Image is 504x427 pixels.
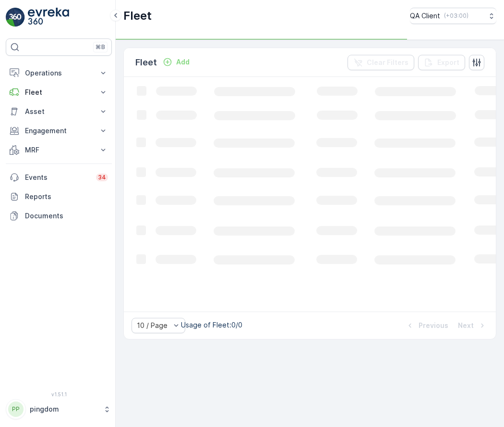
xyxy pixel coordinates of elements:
[458,321,474,330] p: Next
[6,83,112,102] button: Fleet
[28,8,69,27] img: logo_light-DOdMpM7g.png
[25,107,93,116] p: Asset
[96,43,105,51] p: ⌘B
[6,63,112,83] button: Operations
[419,321,448,330] p: Previous
[135,56,157,69] p: Fleet
[6,8,25,27] img: logo
[30,404,98,414] p: pingdom
[367,58,408,67] p: Clear Filters
[181,320,242,330] p: Usage of Fleet : 0/0
[6,121,112,140] button: Engagement
[25,126,93,136] p: Engagement
[6,187,112,206] a: Reports
[418,55,465,70] button: Export
[457,320,488,331] button: Next
[404,320,449,331] button: Previous
[437,58,459,67] p: Export
[25,211,108,221] p: Documents
[6,168,112,187] a: Events34
[6,102,112,121] button: Asset
[6,399,112,419] button: PPpingdom
[25,145,93,155] p: MRF
[25,88,93,97] p: Fleet
[159,56,193,68] button: Add
[444,12,468,20] p: ( +03:00 )
[6,140,112,160] button: MRF
[176,57,190,67] p: Add
[25,192,108,201] p: Reports
[348,55,414,70] button: Clear Filters
[123,8,152,24] p: Fleet
[98,174,106,181] p: 34
[410,8,496,24] button: QA Client(+03:00)
[6,206,112,226] a: Documents
[8,402,24,417] div: PP
[410,11,440,21] p: QA Client
[25,68,93,78] p: Operations
[25,173,90,182] p: Events
[6,391,112,397] span: v 1.51.1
